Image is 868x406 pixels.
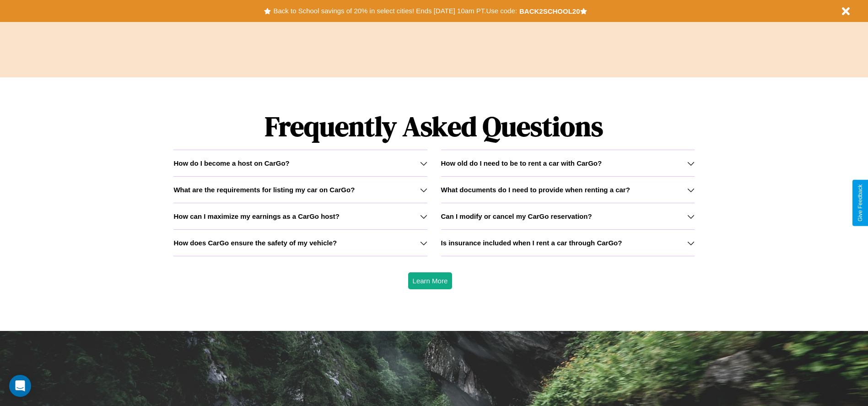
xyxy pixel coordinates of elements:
[173,103,694,150] h1: Frequently Asked Questions
[519,7,580,15] b: BACK2SCHOOL20
[441,186,630,194] h3: What documents do I need to provide when renting a car?
[408,272,453,289] button: Learn More
[173,212,340,220] h3: How can I maximize my earnings as a CarGo host?
[9,375,31,397] div: Open Intercom Messenger
[441,159,602,167] h3: How old do I need to be to rent a car with CarGo?
[441,212,592,220] h3: Can I modify or cancel my CarGo reservation?
[173,159,289,167] h3: How do I become a host on CarGo?
[271,5,519,17] button: Back to School savings of 20% in select cities! Ends [DATE] 10am PT.Use code:
[173,239,337,247] h3: How does CarGo ensure the safety of my vehicle?
[173,186,355,194] h3: What are the requirements for listing my car on CarGo?
[441,239,622,247] h3: Is insurance included when I rent a car through CarGo?
[857,184,863,222] div: Give Feedback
